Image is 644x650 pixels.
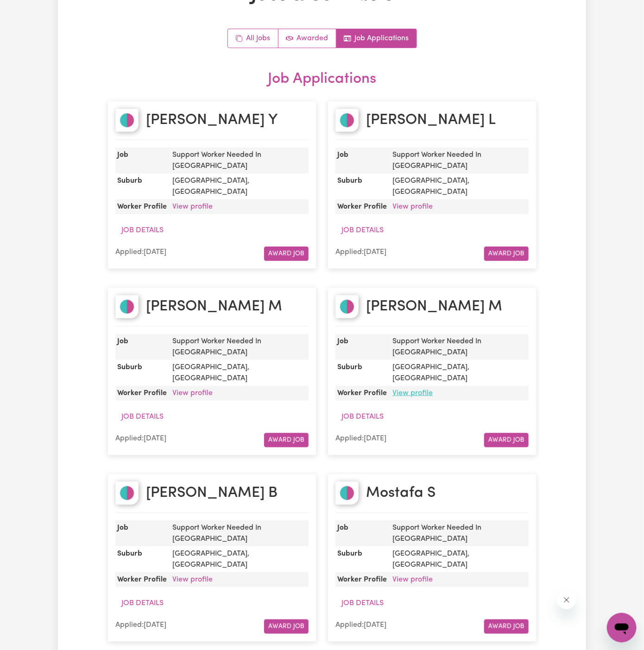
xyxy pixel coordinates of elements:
[169,546,309,572] dd: [GEOGRAPHIC_DATA] , [GEOGRAPHIC_DATA]
[172,390,213,397] a: View profile
[146,484,278,502] h2: [PERSON_NAME] B
[335,482,359,505] img: Mostafa
[607,613,637,643] iframe: Button to launch messaging window
[335,148,389,173] dt: Job
[557,591,576,609] iframe: Close message
[107,70,537,88] h2: Job Applications
[335,334,389,360] dt: Job
[146,111,278,129] h2: [PERSON_NAME] Y
[169,520,309,546] dd: Support Worker Needed In [GEOGRAPHIC_DATA]
[335,408,390,426] button: Job Details
[264,433,309,447] button: Award Job
[169,148,309,173] dd: Support Worker Needed In [GEOGRAPHIC_DATA]
[335,621,386,629] span: Applied: [DATE]
[115,248,166,256] span: Applied: [DATE]
[335,173,389,199] dt: Suburb
[172,203,213,210] a: View profile
[389,360,529,386] dd: [GEOGRAPHIC_DATA] , [GEOGRAPHIC_DATA]
[335,360,389,386] dt: Suburb
[389,334,529,360] dd: Support Worker Needed In [GEOGRAPHIC_DATA]
[335,435,386,442] span: Applied: [DATE]
[366,111,496,129] h2: [PERSON_NAME] L
[335,295,359,318] img: Michelle
[264,619,309,634] button: Award Job
[264,247,309,261] button: Award Job
[392,203,433,210] a: View profile
[335,546,389,572] dt: Suburb
[115,295,139,318] img: Mohammad Shipon
[366,298,502,316] h2: [PERSON_NAME] M
[115,222,170,239] button: Job Details
[169,360,309,386] dd: [GEOGRAPHIC_DATA] , [GEOGRAPHIC_DATA]
[335,520,389,546] dt: Job
[115,408,170,426] button: Job Details
[484,433,529,447] button: Award Job
[366,484,436,502] h2: Mostafa S
[228,29,278,48] a: All jobs
[115,199,169,214] dt: Worker Profile
[115,386,169,401] dt: Worker Profile
[484,247,529,261] button: Award Job
[336,29,417,48] a: Job applications
[392,576,433,583] a: View profile
[392,390,433,397] a: View profile
[115,148,169,173] dt: Job
[335,386,389,401] dt: Worker Profile
[115,435,166,442] span: Applied: [DATE]
[335,109,359,132] img: Vincent
[172,576,213,583] a: View profile
[169,173,309,199] dd: [GEOGRAPHIC_DATA] , [GEOGRAPHIC_DATA]
[169,334,309,360] dd: Support Worker Needed In [GEOGRAPHIC_DATA]
[389,520,529,546] dd: Support Worker Needed In [GEOGRAPHIC_DATA]
[389,173,529,199] dd: [GEOGRAPHIC_DATA] , [GEOGRAPHIC_DATA]
[115,520,169,546] dt: Job
[335,199,389,214] dt: Worker Profile
[115,334,169,360] dt: Job
[484,619,529,634] button: Award Job
[115,621,166,629] span: Applied: [DATE]
[115,173,169,199] dt: Suburb
[335,572,389,587] dt: Worker Profile
[389,546,529,572] dd: [GEOGRAPHIC_DATA] , [GEOGRAPHIC_DATA]
[6,6,56,14] span: Need any help?
[146,298,282,316] h2: [PERSON_NAME] M
[115,109,139,132] img: Amy
[389,148,529,173] dd: Support Worker Needed In [GEOGRAPHIC_DATA]
[115,546,169,572] dt: Suburb
[115,572,169,587] dt: Worker Profile
[115,594,170,612] button: Job Details
[335,594,390,612] button: Job Details
[335,248,386,256] span: Applied: [DATE]
[115,482,139,505] img: Falisha
[115,360,169,386] dt: Suburb
[335,222,390,239] button: Job Details
[278,29,336,48] a: Active jobs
